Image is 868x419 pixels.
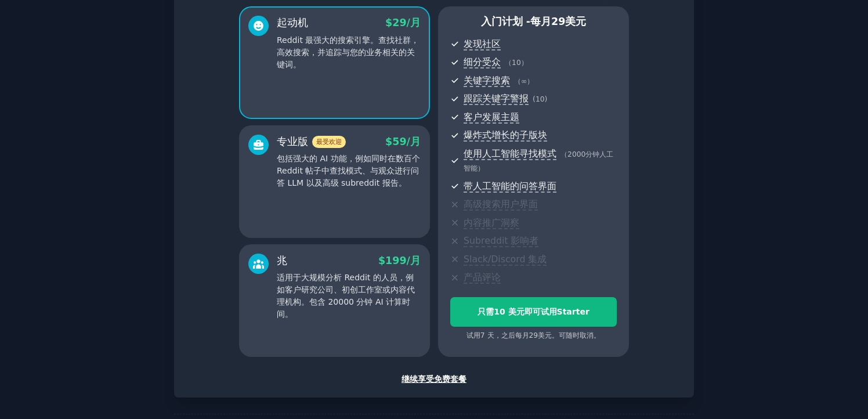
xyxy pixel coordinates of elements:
font: 发现社区 [464,38,501,49]
font: ） [478,164,484,172]
font: 。可随时取消。 [552,331,601,339]
font: /月 [407,17,421,28]
font: 29 [392,17,406,28]
font: 10 [512,59,521,67]
button: 只需10 美元即可试用Starter [450,297,617,327]
font: 29美元 [529,331,552,339]
font: 10 美元 [494,307,524,316]
font: ) [544,95,547,103]
font: Starter [557,307,589,316]
font: ） [521,59,528,67]
font: ( [533,95,536,103]
font: 29 [551,16,565,27]
font: 最受欢迎 [316,138,342,145]
font: 10 [536,95,545,103]
font: 适用于大规模分析 Reddit 的人员，例如客户研究公司、初创工作室或内容代理机构。包含 20000 分钟 AI 计算时间。 [277,273,415,319]
font: 客户发展主题 [464,111,519,122]
font: $ [385,17,392,28]
font: 199 [385,255,407,266]
font: ） [527,77,534,85]
font: 跟踪关键字警报 [464,93,529,104]
font: （ [514,77,521,85]
font: 继续享受免费套餐 [402,374,466,384]
font: 美元 [565,16,586,27]
font: $ [385,136,392,147]
font: （ [560,150,567,158]
font: ∞ [521,77,527,85]
font: 即可试用 [525,307,557,316]
font: （ [505,59,512,67]
font: 起动机 [277,17,308,28]
font: 带人工智能的问答界面 [464,180,556,192]
font: 内容推广洞察 [464,217,519,228]
font: 爆炸式增长的子版块 [464,129,547,140]
font: 细分受众 [464,56,501,67]
font: 每月 [515,331,529,339]
font: 计划 - [502,16,530,27]
font: 包括强大的 AI 功能，例如同时在数百个 Reddit 帖子中查找模式、与观众进行问答 LLM 以及高级 subreddit 报告。 [277,154,420,187]
font: Slack/Discord 集成 [464,254,547,265]
font: 入门 [481,16,502,27]
font: 高级搜索用户界面 [464,198,538,209]
font: Reddit 最强大的搜索引擎。查找社群，高效搜索，并追踪与您的业务相关的关键词。 [277,35,419,69]
font: ，之后 [494,331,515,339]
font: /月 [407,255,421,266]
font: 只需 [478,307,494,316]
font: 试用7 天 [466,331,494,339]
font: 兆 [277,255,287,266]
font: Subreddit 影响者 [464,235,538,246]
font: 每月 [530,16,551,27]
font: 使用人工智能寻找模式 [464,148,556,159]
font: 59 [392,136,406,147]
font: $ [378,255,385,266]
font: 关键字搜索 [464,75,510,86]
font: /月 [407,136,421,147]
font: 专业版 [277,136,308,147]
font: 产品评论 [464,272,501,283]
